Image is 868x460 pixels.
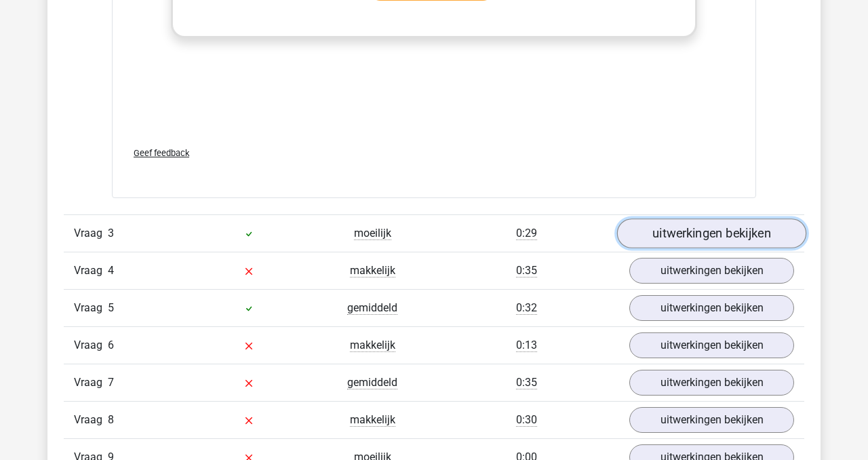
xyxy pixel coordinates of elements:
[629,370,794,396] a: uitwerkingen bekijken
[347,376,397,389] span: gemiddeld
[134,148,189,158] span: Geef feedback
[108,227,114,239] span: 3
[516,227,537,240] span: 0:29
[108,376,114,389] span: 7
[74,225,108,242] span: Vraag
[74,375,108,391] span: Vraag
[516,301,537,315] span: 0:32
[108,301,114,314] span: 5
[516,376,537,389] span: 0:35
[516,413,537,427] span: 0:30
[354,227,391,240] span: moeilijk
[108,339,114,351] span: 6
[108,264,114,277] span: 4
[629,332,794,358] a: uitwerkingen bekijken
[74,337,108,353] span: Vraag
[347,301,397,315] span: gemiddeld
[350,264,395,277] span: makkelijk
[629,407,794,433] a: uitwerkingen bekijken
[350,413,395,427] span: makkelijk
[617,218,806,248] a: uitwerkingen bekijken
[108,413,114,426] span: 8
[629,258,794,284] a: uitwerkingen bekijken
[74,263,108,279] span: Vraag
[629,295,794,321] a: uitwerkingen bekijken
[74,412,108,428] span: Vraag
[516,339,537,352] span: 0:13
[350,339,395,352] span: makkelijk
[516,264,537,277] span: 0:35
[74,300,108,316] span: Vraag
